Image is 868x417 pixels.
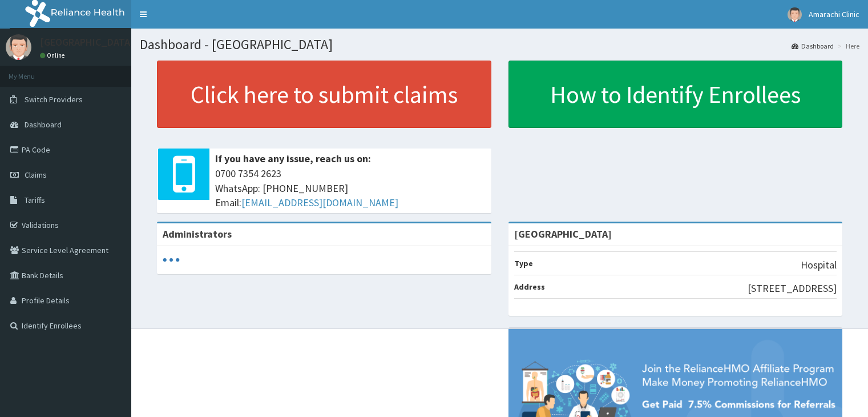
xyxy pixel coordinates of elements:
span: Tariffs [25,195,45,205]
b: If you have any issue, reach us on: [215,152,371,165]
a: [EMAIL_ADDRESS][DOMAIN_NAME] [241,196,398,209]
strong: [GEOGRAPHIC_DATA] [514,227,612,240]
p: [GEOGRAPHIC_DATA] [40,37,134,47]
span: Switch Providers [25,94,83,105]
a: Dashboard [792,41,834,51]
span: Dashboard [25,119,62,130]
span: Amarachi Clinic [809,9,859,19]
h1: Dashboard - [GEOGRAPHIC_DATA] [140,37,859,52]
b: Administrators [163,227,232,240]
p: [STREET_ADDRESS] [748,281,837,296]
a: How to Identify Enrollees [508,61,843,128]
span: Claims [25,170,47,180]
p: Hospital [801,258,837,272]
a: Click here to submit claims [157,61,491,128]
img: User Image [6,34,31,60]
a: Online [40,51,67,59]
b: Address [514,282,545,292]
span: 0700 7354 2623 WhatsApp: [PHONE_NUMBER] Email: [215,166,486,210]
img: User Image [788,7,802,22]
li: Here [835,41,859,51]
svg: audio-loading [163,251,180,268]
b: Type [514,258,533,268]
